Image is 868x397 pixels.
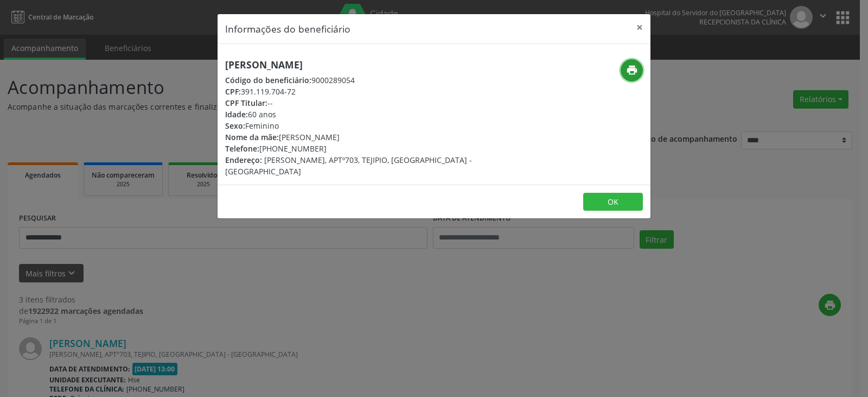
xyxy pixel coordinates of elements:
button: OK [583,193,643,211]
span: Idade: [225,109,248,119]
div: -- [225,97,499,109]
div: 9000289054 [225,74,499,86]
span: Sexo: [225,121,245,131]
button: print [621,59,643,81]
button: Close [629,14,650,41]
div: Feminino [225,120,499,131]
div: 391.119.704-72 [225,86,499,97]
span: Código do beneficiário: [225,75,311,85]
h5: Informações do beneficiário [225,22,350,36]
h5: [PERSON_NAME] [225,59,499,71]
span: Endereço: [225,155,262,165]
i: print [626,64,638,76]
span: CPF: [225,86,241,97]
div: 60 anos [225,109,499,120]
span: Telefone: [225,143,259,154]
div: [PERSON_NAME] [225,131,499,143]
span: CPF Titular: [225,98,267,108]
span: Nome da mãe: [225,132,279,142]
div: [PHONE_NUMBER] [225,143,499,154]
span: [PERSON_NAME], APTº703, TEJIPIO, [GEOGRAPHIC_DATA] - [GEOGRAPHIC_DATA] [225,155,472,177]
